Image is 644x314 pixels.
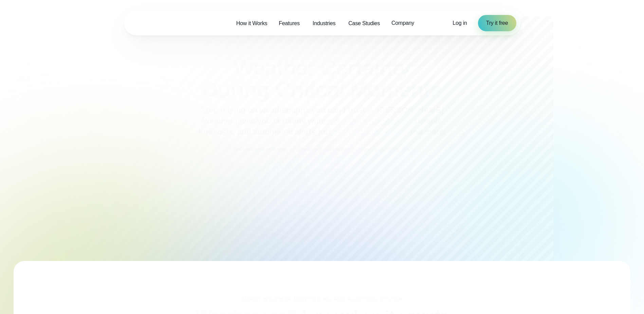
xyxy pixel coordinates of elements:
span: Company [391,19,414,27]
span: Features [279,19,300,28]
span: Log in [453,20,467,26]
a: How it Works [231,16,273,30]
a: Case Studies [343,16,386,30]
a: Log in [453,19,467,27]
span: Industries [313,19,335,28]
span: Case Studies [348,19,380,28]
a: Try it free [478,15,516,31]
span: How it Works [236,19,268,28]
span: Try it free [486,19,508,27]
